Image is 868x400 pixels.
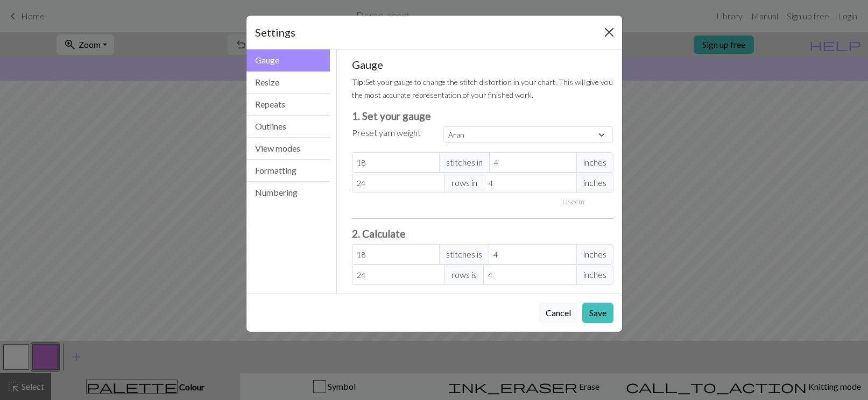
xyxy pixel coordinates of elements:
[352,77,365,87] strong: Tip:
[246,94,330,116] button: Repeats
[352,126,421,139] label: Preset yarn weight
[576,265,613,285] span: inches
[255,24,295,40] h5: Settings
[439,152,490,173] span: stitches in
[576,173,613,193] span: inches
[246,138,330,160] button: View modes
[246,72,330,94] button: Resize
[444,265,484,285] span: rows is
[352,77,613,99] small: Set your gauge to change the stitch distortion in your chart. This will give you the most accurat...
[576,244,613,265] span: inches
[444,173,484,193] span: rows in
[352,227,613,240] h3: 2. Calculate
[539,303,578,323] button: Cancel
[582,303,613,323] button: Save
[601,24,618,41] button: Close
[246,160,330,182] button: Formatting
[439,244,489,265] span: stitches is
[352,58,613,71] h5: Gauge
[246,49,330,72] button: Gauge
[246,116,330,138] button: Outlines
[246,182,330,203] button: Numbering
[558,193,589,210] button: Usecm
[352,110,613,122] h3: 1. Set your gauge
[576,152,613,173] span: inches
